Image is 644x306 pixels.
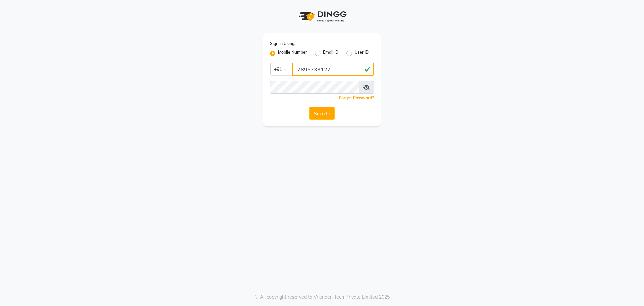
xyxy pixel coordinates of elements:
input: Username [270,81,359,94]
img: logo1.svg [295,7,349,27]
label: Mobile Number [278,49,307,57]
a: Forgot Password? [339,95,374,100]
button: Sign In [309,107,335,120]
input: Username [292,63,374,76]
label: Sign In Using: [270,41,296,47]
label: User ID [355,49,369,57]
label: Email ID [323,49,338,57]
